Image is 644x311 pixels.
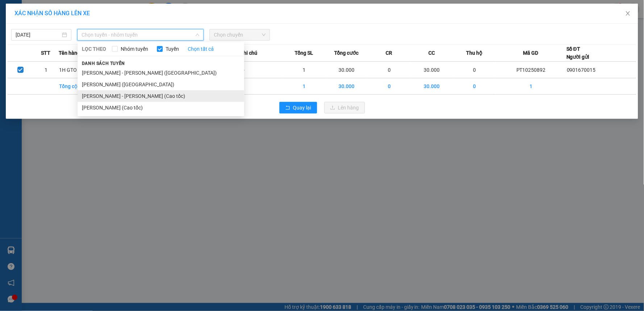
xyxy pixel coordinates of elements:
[523,49,539,57] span: Mã GD
[78,102,244,113] li: [PERSON_NAME] (Cao tốc)
[3,45,24,53] span: Đã thu:
[41,49,50,57] span: STT
[285,105,290,111] span: rollback
[82,45,106,53] span: LỌC THEO
[59,62,101,78] td: 1H GTO
[566,45,590,61] div: Số ĐT Người gửi
[466,49,482,57] span: Thu hộ
[79,54,83,62] span: 0
[78,67,244,79] li: [PERSON_NAME] - [PERSON_NAME] ([GEOGRAPHIC_DATA])
[368,62,411,78] td: 0
[214,29,265,40] span: Chọn chuyến
[26,45,51,53] span: 250.000
[386,49,392,57] span: CR
[59,49,80,57] span: Tên hàng
[62,54,77,62] span: GTN:
[411,62,453,78] td: 30.000
[625,11,631,16] span: close
[62,45,91,53] span: Chưa thu:
[118,45,151,53] span: Nhóm tuyến
[55,4,121,20] p: Nhận:
[279,102,317,113] button: rollbackQuay lại
[428,49,435,57] span: CC
[325,78,368,95] td: 30.000
[93,45,97,53] span: 0
[453,62,496,78] td: 0
[27,54,31,62] span: 0
[324,102,365,113] button: uploadLên hàng
[163,45,182,53] span: Tuyến
[496,62,566,78] td: PT10250892
[240,62,283,78] td: ---
[335,49,359,57] span: Tổng cước
[293,104,311,112] span: Quay lại
[55,4,120,20] span: Trạm [GEOGRAPHIC_DATA]
[3,19,54,27] span: [PERSON_NAME]
[16,31,61,39] input: 15/10/2025
[188,45,214,53] a: Chọn tất cả
[411,78,453,95] td: 30.000
[3,54,25,62] span: Thu hộ:
[78,90,244,102] li: [PERSON_NAME] - [PERSON_NAME] (Cao tốc)
[14,10,90,17] span: XÁC NHẬN SỐ HÀNG LÊN XE
[283,62,325,78] td: 1
[55,21,121,35] span: 0385693216
[59,78,101,95] td: Tổng cộng
[55,36,69,43] span: Giao:
[3,12,54,27] p: Gửi:
[283,78,325,95] td: 1
[325,62,368,78] td: 30.000
[618,4,638,24] button: Close
[195,33,200,37] span: down
[496,78,566,95] td: 1
[78,60,129,67] span: Danh sách tuyến
[567,67,596,73] span: 0901670015
[295,49,313,57] span: Tổng SL
[3,28,14,35] span: Lấy:
[240,49,258,57] span: Ghi chú
[368,78,411,95] td: 0
[82,29,199,40] span: Chọn tuyến - nhóm tuyến
[453,78,496,95] td: 0
[33,62,59,78] td: 1
[78,79,244,90] li: [PERSON_NAME] ([GEOGRAPHIC_DATA])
